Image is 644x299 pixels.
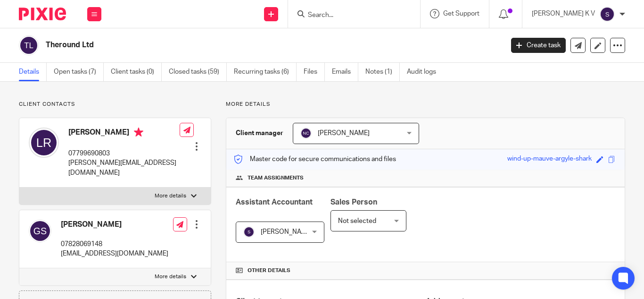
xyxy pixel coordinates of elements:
[236,198,313,206] span: Assistant Accountant
[19,8,66,20] img: Pixie
[532,9,595,18] p: [PERSON_NAME] K V
[511,38,566,53] a: Create task
[365,63,400,81] a: Notes (1)
[243,226,255,238] img: svg%3E
[19,63,47,81] a: Details
[330,198,377,206] span: Sales Person
[19,101,211,108] p: Client contacts
[134,128,143,137] i: Primary
[338,218,376,224] span: Not selected
[19,35,39,55] img: svg%3E
[68,158,180,178] p: [PERSON_NAME][EMAIL_ADDRESS][DOMAIN_NAME]
[155,192,186,200] p: More details
[332,63,358,81] a: Emails
[169,63,227,81] a: Closed tasks (59)
[443,10,479,17] span: Get Support
[300,128,312,139] img: svg%3E
[236,128,283,138] h3: Client manager
[54,63,104,81] a: Open tasks (7)
[111,63,162,81] a: Client tasks (0)
[61,220,168,230] h4: [PERSON_NAME]
[407,63,443,81] a: Audit logs
[61,249,168,258] p: [EMAIL_ADDRESS][DOMAIN_NAME]
[233,154,396,164] p: Master code for secure communications and files
[29,128,59,158] img: svg%3E
[226,101,625,108] p: More details
[234,63,297,81] a: Recurring tasks (6)
[46,40,407,50] h2: Theround Ltd
[318,130,370,137] span: [PERSON_NAME]
[307,11,392,20] input: Search
[248,267,290,274] span: Other details
[29,220,51,242] img: svg%3E
[248,174,304,182] span: Team assignments
[68,128,180,139] h4: [PERSON_NAME]
[68,149,180,158] p: 07799690803
[155,273,186,281] p: More details
[507,154,592,165] div: wind-up-mauve-argyle-shark
[61,239,168,249] p: 07828069148
[261,229,324,235] span: [PERSON_NAME] K V
[304,63,325,81] a: Files
[600,7,615,22] img: svg%3E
